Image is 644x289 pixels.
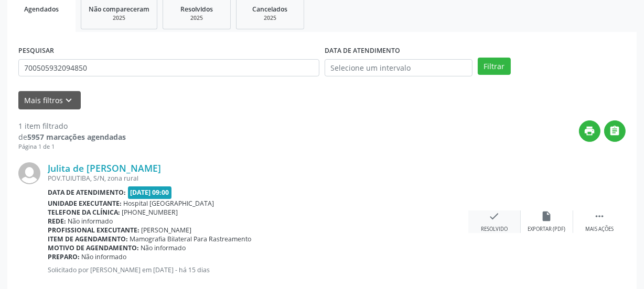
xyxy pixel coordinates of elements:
[142,226,192,235] span: [PERSON_NAME]
[48,199,122,208] b: Unidade executante:
[68,217,113,226] span: Não informado
[244,14,296,22] div: 2025
[253,5,288,14] span: Cancelados
[48,217,66,226] b: Rede:
[27,132,126,142] strong: 5957 marcações agendadas
[325,59,473,77] input: Selecione um intervalo
[89,5,149,14] span: Não compareceram
[48,162,161,174] a: Julita de [PERSON_NAME]
[48,235,128,243] b: Item de agendamento:
[48,252,80,261] b: Preparo:
[122,208,178,217] span: [PHONE_NUMBER]
[63,95,75,106] i: keyboard_arrow_down
[594,210,605,222] i: 
[604,120,626,142] button: 
[48,208,120,217] b: Telefone da clínica:
[18,43,54,59] label: PESQUISAR
[128,186,172,198] span: [DATE] 09:00
[579,120,600,142] button: print
[82,252,127,261] span: Não informado
[489,210,500,222] i: check
[48,265,468,274] p: Solicitado por [PERSON_NAME] em [DATE] - há 15 dias
[18,142,126,151] div: Página 1 de 1
[481,226,508,233] div: Resolvido
[130,235,252,243] span: Mamografia Bilateral Para Rastreamento
[18,59,319,77] input: Nome, CNS
[48,188,126,197] b: Data de atendimento:
[325,43,400,59] label: DATA DE ATENDIMENTO
[18,162,40,184] img: img
[609,125,621,137] i: 
[18,91,81,109] button: Mais filtroskeyboard_arrow_down
[584,125,596,137] i: print
[48,243,139,252] b: Motivo de agendamento:
[124,199,214,208] span: Hospital [GEOGRAPHIC_DATA]
[478,58,511,75] button: Filtrar
[141,243,186,252] span: Não informado
[89,14,149,22] div: 2025
[585,226,614,233] div: Mais ações
[528,226,566,233] div: Exportar (PDF)
[48,226,139,235] b: Profissional executante:
[541,210,553,222] i: insert_drive_file
[48,174,468,183] div: POV.TUIUTIBA, S/N, zona rural
[24,5,59,14] span: Agendados
[18,131,126,142] div: de
[180,5,213,14] span: Resolvidos
[170,14,223,22] div: 2025
[18,120,126,131] div: 1 item filtrado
